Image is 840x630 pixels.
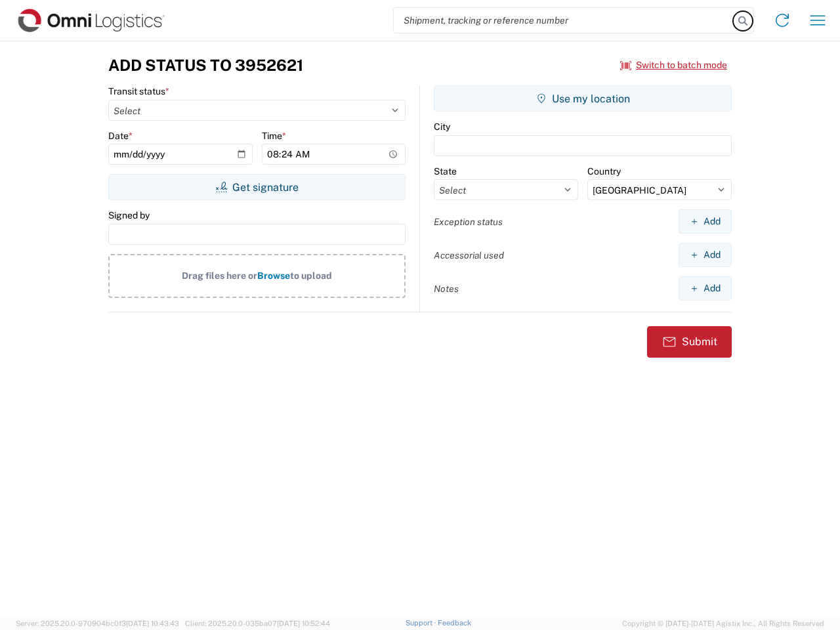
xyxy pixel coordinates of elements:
[679,276,732,301] button: Add
[257,270,290,281] span: Browse
[622,618,824,629] span: Copyright © [DATE]-[DATE] Agistix Inc., All Rights Reserved
[394,8,734,33] input: Shipment, tracking or reference number
[438,619,471,627] a: Feedback
[647,326,732,358] button: Submit
[434,121,450,133] label: City
[182,270,257,281] span: Drag files here or
[108,209,150,221] label: Signed by
[290,270,332,281] span: to upload
[16,619,179,627] span: Server: 2025.20.0-970904bc0f3
[587,165,621,177] label: Country
[108,85,169,97] label: Transit status
[262,130,286,142] label: Time
[108,174,406,200] button: Get signature
[679,209,732,234] button: Add
[434,249,504,261] label: Accessorial used
[434,85,732,112] button: Use my location
[620,54,727,76] button: Switch to batch mode
[434,283,459,295] label: Notes
[434,165,457,177] label: State
[679,243,732,267] button: Add
[434,216,503,228] label: Exception status
[277,619,330,627] span: [DATE] 10:52:44
[108,130,133,142] label: Date
[185,619,330,627] span: Client: 2025.20.0-035ba07
[126,619,179,627] span: [DATE] 10:43:43
[406,619,438,627] a: Support
[108,56,303,75] h3: Add Status to 3952621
